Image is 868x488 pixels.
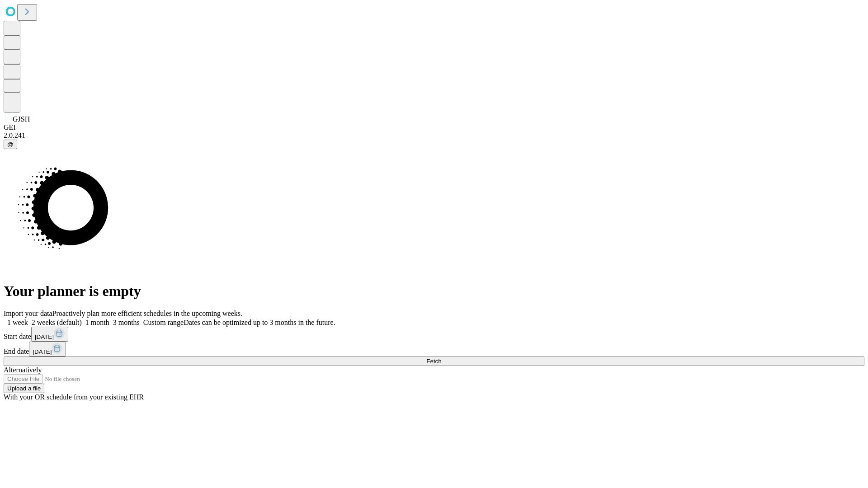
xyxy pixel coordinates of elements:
span: [DATE] [35,333,54,340]
span: Custom range [143,319,184,326]
h1: Your planner is empty [4,283,864,300]
span: Import your data [4,310,52,317]
span: 1 month [85,319,109,326]
span: 2 weeks (default) [32,319,82,326]
span: 1 week [7,319,28,326]
span: Alternatively [4,366,42,374]
span: With your OR schedule from your existing EHR [4,393,144,401]
div: 2.0.241 [4,131,864,140]
button: [DATE] [29,342,66,357]
span: Proactively plan more efficient schedules in the upcoming weeks. [52,310,242,317]
div: End date [4,342,864,357]
div: GEI [4,123,864,131]
button: [DATE] [31,327,68,342]
button: Upload a file [4,384,44,393]
div: Start date [4,327,864,342]
button: Fetch [4,357,864,366]
span: Dates can be optimized up to 3 months in the future. [184,319,335,326]
span: GJSH [13,115,30,123]
span: 3 months [113,319,140,326]
button: @ [4,140,17,149]
span: [DATE] [33,348,52,355]
span: @ [7,141,14,148]
span: Fetch [426,358,441,365]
